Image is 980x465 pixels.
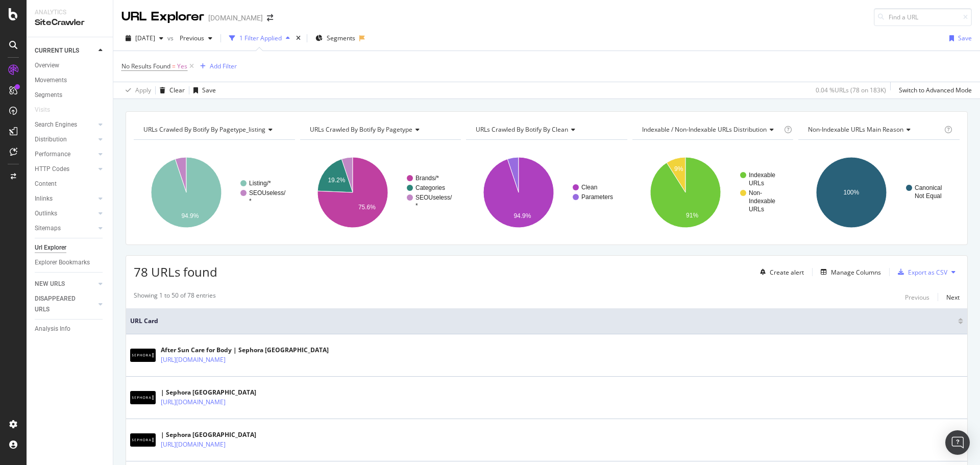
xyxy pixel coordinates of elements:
[141,121,286,138] h4: URLs Crawled By Botify By pagetype_listing
[581,193,613,201] text: Parameters
[161,439,226,450] a: [URL][DOMAIN_NAME]
[895,82,972,99] button: Switch to Advanced Mode
[35,179,106,189] a: Content
[249,180,271,187] text: Listing/*
[35,90,106,101] a: Segments
[35,134,67,145] div: Distribution
[181,212,199,219] text: 94.9%
[808,125,903,134] span: Non-Indexable URLs Main Reason
[749,172,775,179] text: Indexable
[899,86,972,94] div: Switch to Advanced Mode
[466,148,626,237] svg: A chart.
[642,125,767,134] span: Indexable / Non-Indexable URLs distribution
[415,175,439,182] text: Brands/*
[176,34,204,42] span: Previous
[35,17,105,29] div: SiteCrawler
[35,119,77,130] div: Search Engines
[35,279,95,289] a: NEW URLS
[35,45,79,56] div: CURRENT URLS
[806,121,942,138] h4: Non-Indexable URLs Main Reason
[35,223,95,234] a: Sitemaps
[958,34,972,42] div: Save
[945,430,970,455] div: Open Intercom Messenger
[415,184,445,191] text: Categories
[35,60,106,71] a: Overview
[35,149,70,160] div: Performance
[121,30,167,46] button: [DATE]
[749,180,764,187] text: URLs
[35,242,106,253] a: Url Explorer
[35,179,57,189] div: Content
[756,264,804,280] button: Create alert
[294,33,303,43] div: times
[798,148,960,237] div: A chart.
[35,119,95,130] a: Search Engines
[35,75,106,86] a: Movements
[35,105,60,115] a: Visits
[161,430,259,439] div: | Sephora [GEOGRAPHIC_DATA]
[300,148,460,237] div: A chart.
[196,60,237,72] button: Add Filter
[249,189,286,197] text: SEOUseless/
[130,316,955,326] span: URL Card
[35,75,67,86] div: Movements
[946,291,960,303] button: Next
[35,324,106,334] a: Analysis Info
[135,34,155,42] span: 2025 May. 2nd
[328,177,345,184] text: 19.2%
[35,293,86,315] div: DISAPPEARED URLS
[121,82,151,99] button: Apply
[35,257,90,268] div: Explorer Bookmarks
[35,105,50,115] div: Visits
[474,121,618,138] h4: URLs Crawled By Botify By clean
[35,149,95,160] a: Performance
[267,14,273,21] div: arrow-right-arrow-left
[816,86,886,94] div: 0.04 % URLs ( 78 on 183K )
[844,189,860,196] text: 100%
[749,206,764,213] text: URLs
[130,391,156,404] img: main image
[35,223,61,234] div: Sitemaps
[905,291,929,303] button: Previous
[202,86,216,94] div: Save
[35,257,106,268] a: Explorer Bookmarks
[169,86,185,94] div: Clear
[35,45,95,56] a: CURRENT URLS
[874,8,972,26] input: Find a URL
[908,268,947,277] div: Export as CSV
[176,30,216,46] button: Previous
[35,164,95,175] a: HTTP Codes
[905,293,929,302] div: Previous
[35,193,95,204] a: Inlinks
[311,30,359,46] button: Segments
[35,60,59,71] div: Overview
[749,189,762,197] text: Non-
[358,204,376,211] text: 75.6%
[177,59,187,74] span: Yes
[143,125,265,134] span: URLs Crawled By Botify By pagetype_listing
[632,148,794,237] div: A chart.
[581,184,597,191] text: Clean
[831,268,881,277] div: Manage Columns
[161,388,259,397] div: | Sephora [GEOGRAPHIC_DATA]
[121,8,204,26] div: URL Explorer
[514,212,531,219] text: 94.9%
[770,268,804,277] div: Create alert
[674,165,683,173] text: 9%
[208,13,263,23] div: [DOMAIN_NAME]
[134,148,293,237] svg: A chart.
[167,34,176,42] span: vs
[817,266,881,278] button: Manage Columns
[35,134,95,145] a: Distribution
[135,86,151,94] div: Apply
[35,8,105,17] div: Analytics
[35,164,69,175] div: HTTP Codes
[172,62,176,70] span: =
[946,293,960,302] div: Next
[35,193,53,204] div: Inlinks
[640,121,782,138] h4: Indexable / Non-Indexable URLs Distribution
[749,198,775,205] text: Indexable
[210,62,237,70] div: Add Filter
[686,212,698,219] text: 91%
[189,82,216,99] button: Save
